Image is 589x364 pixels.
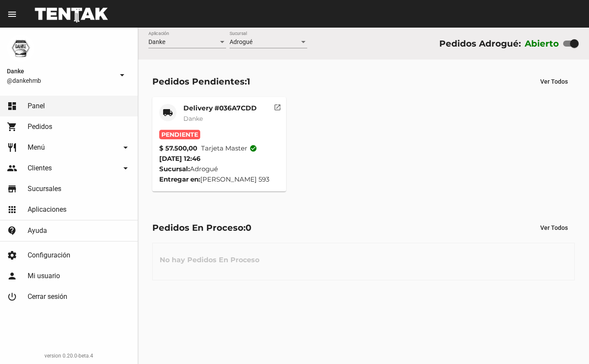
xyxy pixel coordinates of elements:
mat-icon: person [7,271,17,281]
mat-icon: people [7,163,17,173]
span: Tarjeta master [201,143,257,154]
mat-icon: check_circle [249,144,257,152]
div: Pedidos Adrogué: [439,37,521,50]
span: Adrogué [230,38,252,45]
span: [DATE] 12:46 [159,154,201,163]
mat-icon: local_shipping [163,107,173,118]
span: Mi usuario [28,272,60,280]
mat-icon: contact_support [7,226,17,236]
span: Pendiente [159,130,200,139]
img: 1d4517d0-56da-456b-81f5-6111ccf01445.png [7,35,35,62]
span: Configuración [28,251,70,260]
mat-card-title: Delivery #036A7CDD [183,104,257,113]
div: Pedidos Pendientes: [152,75,250,88]
span: Clientes [28,164,52,173]
strong: Entregar en: [159,175,200,183]
iframe: chat widget [553,329,580,355]
div: Adrogué [159,164,280,174]
span: Menú [28,143,45,152]
span: Danke [7,66,113,76]
span: Danke [148,38,165,45]
mat-icon: dashboard [7,101,17,111]
span: Cerrar sesión [28,292,67,301]
mat-icon: arrow_drop_down [117,70,127,80]
mat-icon: store [7,184,17,194]
mat-icon: power_settings_new [7,292,17,302]
strong: $ 57.500,00 [159,143,197,154]
span: Pedidos [28,122,52,131]
button: Ver Todos [533,74,575,89]
div: Pedidos En Proceso: [152,221,252,235]
mat-icon: shopping_cart [7,122,17,132]
button: Ver Todos [533,220,575,235]
mat-icon: apps [7,204,17,215]
strong: Sucursal: [159,165,190,173]
mat-icon: open_in_new [274,102,281,110]
span: Danke [183,115,203,122]
div: version 0.20.0-beta.4 [7,351,131,360]
span: Ver Todos [540,224,568,231]
span: Ayuda [28,226,47,235]
span: 1 [247,76,250,87]
mat-icon: menu [7,9,17,19]
mat-icon: arrow_drop_down [120,163,131,173]
mat-icon: arrow_drop_down [120,142,131,153]
span: Aplicaciones [28,205,66,214]
span: Ver Todos [540,78,568,85]
mat-icon: restaurant [7,142,17,153]
span: Panel [28,102,45,110]
span: Sucursales [28,185,61,193]
div: [PERSON_NAME] 593 [159,174,280,185]
label: Abierto [525,37,559,50]
span: 0 [246,223,252,233]
span: @dankehmb [7,76,113,85]
mat-icon: settings [7,250,17,260]
h3: No hay Pedidos En Proceso [153,247,266,273]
